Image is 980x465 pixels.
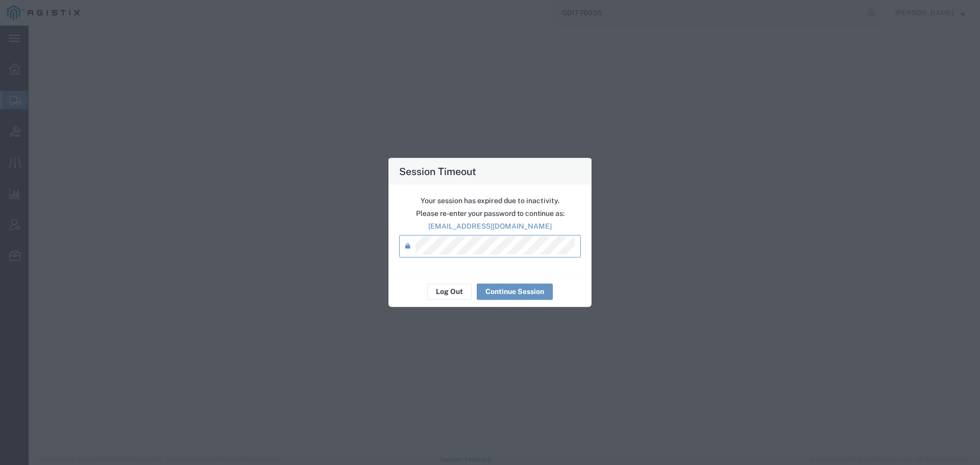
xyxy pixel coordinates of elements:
[399,208,581,218] p: Please re-enter your password to continue as:
[399,195,581,206] p: Your session has expired due to inactivity.
[399,163,476,178] h4: Session Timeout
[427,283,472,300] button: Log Out
[399,221,581,231] p: [EMAIL_ADDRESS][DOMAIN_NAME]
[477,283,553,300] button: Continue Session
